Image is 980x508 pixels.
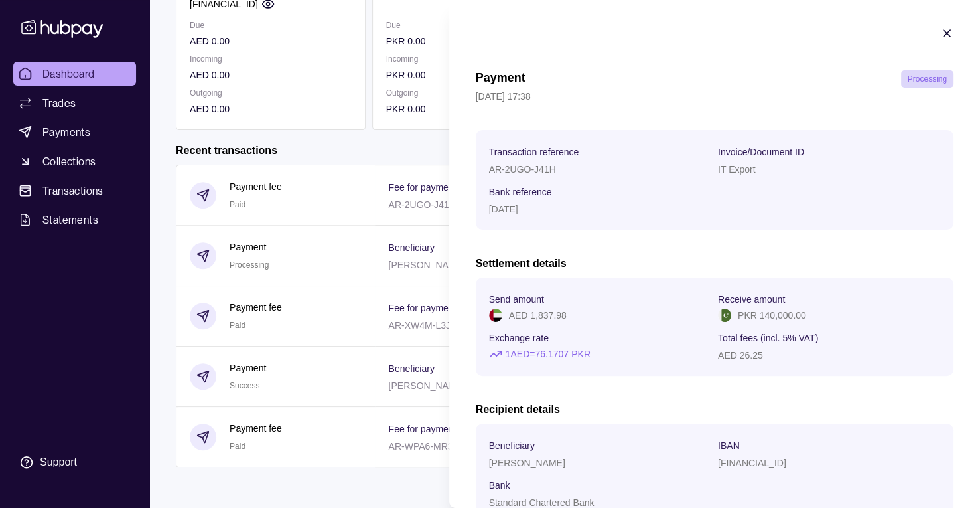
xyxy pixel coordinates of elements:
[489,187,552,197] p: Bank reference
[489,164,556,175] p: AR-2UGO-J41H
[489,309,502,322] img: ae
[476,70,525,88] h1: Payment
[489,333,549,343] p: Exchange rate
[718,309,731,322] img: pk
[489,147,579,157] p: Transaction reference
[506,347,591,361] p: 1 AED = 76.1707 PKR
[509,308,567,323] p: AED 1,837.98
[489,497,595,508] p: Standard Chartered Bank
[718,164,756,175] p: IT Export
[489,480,510,491] p: Bank
[718,294,785,305] p: Receive amount
[718,440,740,451] p: IBAN
[476,89,953,104] p: [DATE] 17:38
[489,458,565,468] p: [PERSON_NAME]
[908,74,947,84] span: Processing
[738,308,806,323] p: PKR 140,000.00
[718,350,763,361] p: AED 26.25
[718,333,818,343] p: Total fees (incl. 5% VAT)
[718,147,804,157] p: Invoice/Document ID
[489,440,535,451] p: Beneficiary
[476,256,953,271] h2: Settlement details
[489,204,518,214] p: [DATE]
[489,294,544,305] p: Send amount
[476,402,953,417] h2: Recipient details
[718,458,786,468] p: [FINANCIAL_ID]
